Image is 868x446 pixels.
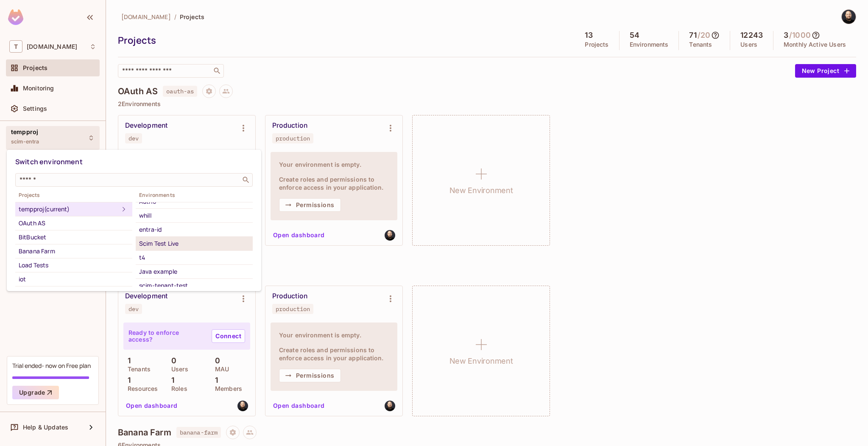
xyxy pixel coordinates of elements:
[19,246,129,256] div: Banana Farm
[139,224,249,235] div: entra-id
[15,157,83,166] span: Switch environment
[139,210,249,221] div: whill
[19,204,119,214] div: tempproj (current)
[19,260,129,270] div: Load Tests
[19,232,129,242] div: BitBucket
[139,238,249,249] div: Scim Test Live
[15,192,132,199] span: Projects
[19,274,129,284] div: iot
[19,218,129,228] div: OAuth AS
[136,192,253,199] span: Environments
[139,281,249,291] div: scim-tenant-test
[139,252,249,263] div: t4
[139,266,249,277] div: Java example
